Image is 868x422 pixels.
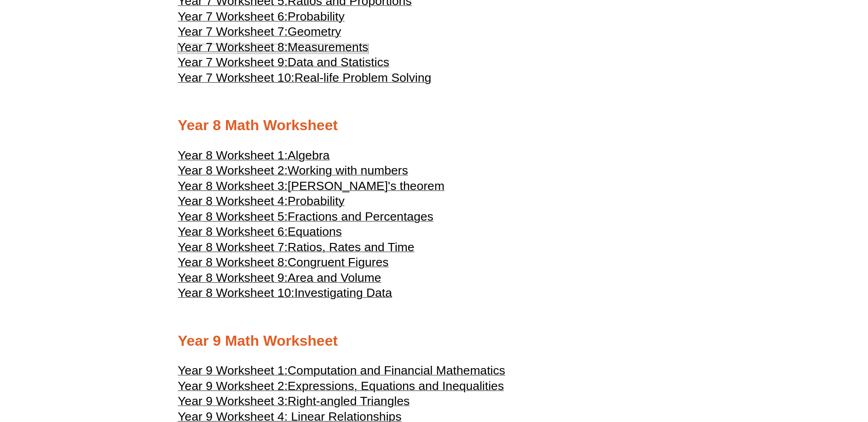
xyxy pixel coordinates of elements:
[178,14,345,23] a: Year 7 Worksheet 6:Probability
[288,379,504,393] span: Expressions, Equations and Inequalities
[288,10,345,23] span: Probability
[178,240,288,254] span: Year 8 Worksheet 7:
[178,271,288,285] span: Year 8 Worksheet 9:
[178,179,288,193] span: Year 8 Worksheet 3:
[178,183,445,192] a: Year 8 Worksheet 3:[PERSON_NAME]'s theorem
[288,40,368,54] span: Measurements
[178,25,288,38] span: Year 7 Worksheet 7:
[288,255,389,269] span: Congruent Figures
[178,198,345,207] a: Year 8 Worksheet 4:Probability
[288,271,382,285] span: Area and Volume
[178,116,690,135] h2: Year 8 Math Worksheet
[178,153,330,162] a: Year 8 Worksheet 1:Algebra
[178,210,288,223] span: Year 8 Worksheet 5:
[288,394,410,408] span: Right-angled Triangles
[178,332,690,351] h2: Year 9 Math Worksheet
[288,25,341,38] span: Geometry
[178,368,506,377] a: Year 9 Worksheet 1:Computation and Financial Mathematics
[178,71,295,84] span: Year 7 Worksheet 10:
[178,225,288,238] span: Year 8 Worksheet 6:
[178,164,288,177] span: Year 8 Worksheet 2:
[178,40,288,54] span: Year 7 Worksheet 8:
[178,379,288,393] span: Year 9 Worksheet 2:
[178,244,415,253] a: Year 8 Worksheet 7:Ratios, Rates and Time
[178,29,341,38] a: Year 7 Worksheet 7:Geometry
[288,179,445,193] span: [PERSON_NAME]'s theorem
[178,44,368,53] a: Year 7 Worksheet 8:Measurements
[178,290,392,299] a: Year 8 Worksheet 10:Investigating Data
[178,59,389,69] a: Year 7 Worksheet 9:Data and Statistics
[178,55,288,69] span: Year 7 Worksheet 9:
[288,148,330,162] span: Algebra
[178,394,288,408] span: Year 9 Worksheet 3:
[288,164,408,177] span: Working with numbers
[288,240,415,254] span: Ratios, Rates and Time
[178,255,288,269] span: Year 8 Worksheet 8:
[716,319,868,422] iframe: Chat Widget
[178,194,288,208] span: Year 8 Worksheet 4:
[294,286,392,300] span: Investigating Data
[288,225,342,238] span: Equations
[178,364,288,377] span: Year 9 Worksheet 1:
[288,55,389,69] span: Data and Statistics
[178,259,389,269] a: Year 8 Worksheet 8:Congruent Figures
[178,168,408,177] a: Year 8 Worksheet 2:Working with numbers
[288,364,506,377] span: Computation and Financial Mathematics
[178,214,434,223] a: Year 8 Worksheet 5:Fractions and Percentages
[288,210,434,223] span: Fractions and Percentages
[294,71,431,84] span: Real-life Problem Solving
[178,286,295,300] span: Year 8 Worksheet 10:
[288,194,345,208] span: Probability
[178,383,504,392] a: Year 9 Worksheet 2:Expressions, Equations and Inequalities
[178,229,342,238] a: Year 8 Worksheet 6:Equations
[178,275,382,284] a: Year 8 Worksheet 9:Area and Volume
[178,398,410,407] a: Year 9 Worksheet 3:Right-angled Triangles
[178,10,288,23] span: Year 7 Worksheet 6:
[178,75,431,84] a: Year 7 Worksheet 10:Real-life Problem Solving
[178,148,288,162] span: Year 8 Worksheet 1:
